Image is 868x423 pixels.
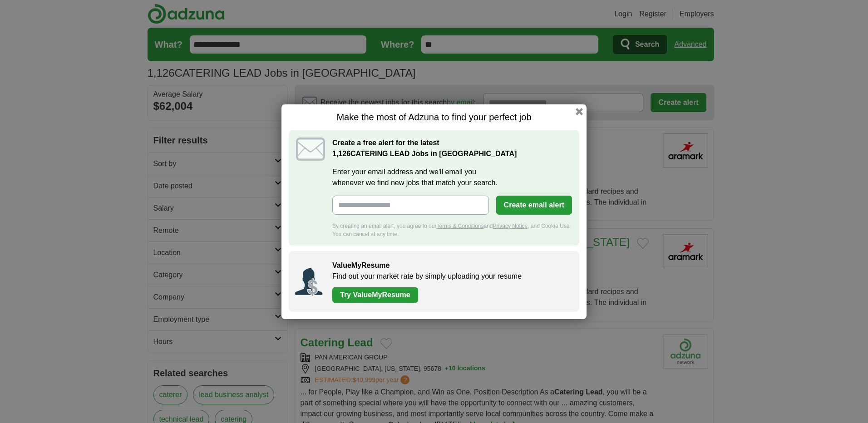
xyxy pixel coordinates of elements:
[332,150,517,157] strong: CATERING LEAD Jobs in [GEOGRAPHIC_DATA]
[332,148,350,159] span: 1,126
[332,138,572,159] h2: Create a free alert for the latest
[332,260,570,271] h2: ValueMyResume
[296,138,325,161] img: icon_email.svg
[436,223,483,229] a: Terms & Conditions
[493,223,528,229] a: Privacy Notice
[496,196,572,215] button: Create email alert
[289,112,579,123] h1: Make the most of Adzuna to find your perfect job
[332,167,572,188] label: Enter your email address and we'll email you whenever we find new jobs that match your search.
[332,271,570,282] p: Find out your market rate by simply uploading your resume
[332,287,418,303] a: Try ValueMyResume
[332,222,572,238] div: By creating an email alert, you agree to our and , and Cookie Use. You can cancel at any time.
